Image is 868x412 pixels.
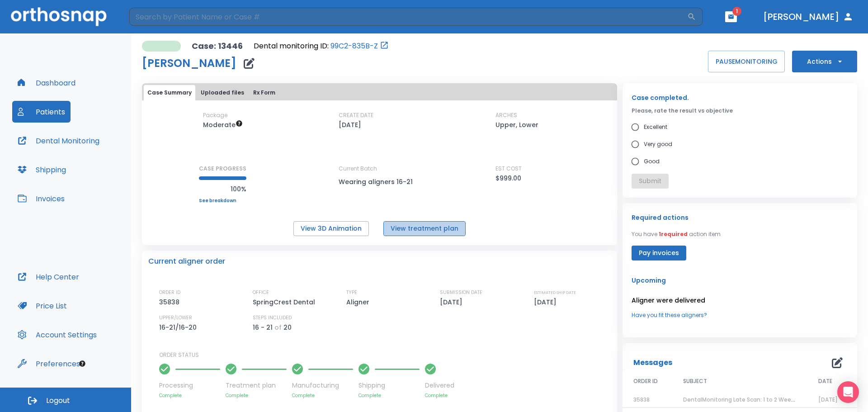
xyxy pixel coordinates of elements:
div: tabs [144,85,615,100]
p: You have action item [632,230,721,238]
p: Delivered [425,381,454,390]
p: Case: 13446 [192,41,243,52]
span: 1 [732,7,741,16]
button: Preferences [12,353,85,374]
button: View treatment plan [383,221,466,236]
button: Shipping [12,159,71,180]
p: 20 [283,322,292,333]
p: 35838 [159,297,183,308]
p: [DATE] [440,297,466,308]
span: 35838 [633,396,650,403]
span: Up to 20 Steps (40 aligners) [203,120,243,129]
span: DATE [818,377,832,385]
img: Orthosnap [11,7,107,26]
button: Dental Monitoring [12,130,105,152]
p: ARCHES [495,111,517,119]
button: [PERSON_NAME] [759,9,857,25]
button: Pay invoices [632,246,686,260]
p: Wearing aligners 16-21 [339,176,420,187]
p: Complete [425,392,454,399]
button: Dashboard [12,72,81,94]
p: Current aligner order [148,256,225,267]
span: 1 required [659,230,688,238]
p: Complete [292,392,353,399]
span: Very good [644,139,672,150]
p: OFFICE [253,289,269,297]
p: 100% [199,184,246,194]
p: Package [203,111,227,119]
button: Actions [792,51,857,72]
h1: [PERSON_NAME] [142,58,236,69]
a: 99C2-835B-Z [330,41,378,52]
a: Have you fit these aligners? [632,311,848,319]
p: Please, rate the result vs objective [632,107,848,115]
p: Upcoming [632,275,848,286]
button: Account Settings [12,324,102,346]
span: DentalMonitoring Late Scan: 1 to 2 Weeks Notification [683,396,831,403]
p: ORDER ID [159,289,180,297]
span: Logout [46,396,70,406]
p: Messages [633,357,672,368]
span: Good [644,156,660,167]
button: Price List [12,295,72,317]
div: Tooltip anchor [78,360,86,368]
span: ORDER ID [633,377,658,385]
p: TYPE [346,289,357,297]
button: Rx Form [250,85,279,100]
p: [DATE] [339,119,361,130]
p: ORDER STATUS [159,351,611,359]
span: SUBJECT [683,377,707,385]
span: [DATE] [818,396,838,403]
button: PAUSEMONITORING [708,51,785,72]
div: Open patient in dental monitoring portal [254,41,389,52]
button: View 3D Animation [293,221,369,236]
p: CASE PROGRESS [199,165,246,173]
p: Required actions [632,212,689,223]
p: Dental monitoring ID: [254,41,329,52]
p: EST COST [495,165,522,173]
p: $999.00 [495,173,521,184]
p: of [274,322,282,333]
p: Complete [359,392,420,399]
button: Case Summary [144,85,195,100]
p: ESTIMATED SHIP DATE [534,289,576,297]
p: Treatment plan [226,381,287,390]
p: CREATE DATE [339,111,373,119]
span: Excellent [644,122,667,133]
p: SpringCrest Dental [253,297,318,308]
p: Upper, Lower [495,119,538,130]
p: Complete [226,392,287,399]
p: Complete [159,392,220,399]
button: Invoices [12,188,70,209]
button: Help Center [12,266,85,288]
p: Current Batch [339,165,420,173]
p: Shipping [359,381,420,390]
p: STEPS INCLUDED [253,314,292,322]
p: 16-21/16-20 [159,322,200,333]
p: Aligner were delivered [632,295,848,306]
p: Aligner [346,297,373,308]
a: See breakdown [199,198,246,204]
button: Uploaded files [197,85,248,100]
div: Open Intercom Messenger [837,381,859,403]
p: Manufacturing [292,381,353,390]
input: Search by Patient Name or Case # [129,8,687,26]
p: [DATE] [534,297,560,308]
button: Patients [12,101,71,123]
p: Processing [159,381,220,390]
p: SUBMISSION DATE [440,289,482,297]
p: Case completed. [632,92,848,103]
p: 16 - 21 [253,322,273,333]
p: UPPER/LOWER [159,314,192,322]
